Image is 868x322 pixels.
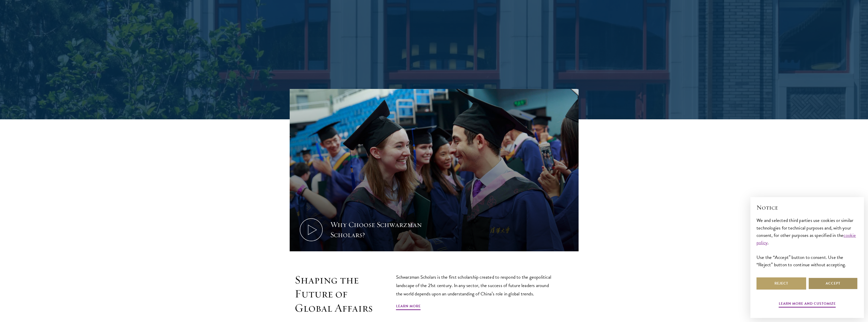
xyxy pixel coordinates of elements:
button: Learn more and customize [779,300,836,308]
button: Reject [756,277,806,290]
h2: Shaping the Future of Global Affairs [295,273,373,315]
p: Schwarzman Scholars is the first scholarship created to respond to the geopolitical landscape of ... [396,273,556,298]
h2: Notice [756,203,858,212]
button: Why Choose Schwarzman Scholars? [290,89,579,251]
div: We and selected third parties use cookies or similar technologies for technical purposes and, wit... [756,217,858,268]
a: cookie policy [756,232,856,246]
div: Why Choose Schwarzman Scholars? [330,220,424,240]
button: Accept [808,277,858,290]
a: Learn More [396,303,421,311]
